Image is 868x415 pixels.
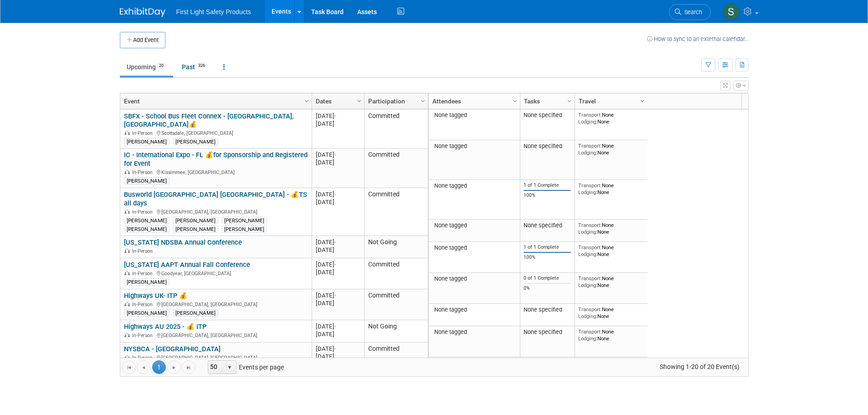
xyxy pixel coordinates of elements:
img: In-Person Event [124,333,130,337]
div: [PERSON_NAME] [173,225,218,233]
a: Column Settings [637,93,647,107]
a: Attendees [432,93,514,109]
div: [GEOGRAPHIC_DATA], [GEOGRAPHIC_DATA] [124,300,308,308]
span: 1 [152,360,166,374]
a: Upcoming20 [120,58,173,76]
span: - [334,292,336,299]
a: Go to the first page [122,360,136,374]
span: Transport: [578,275,602,282]
a: Dates [316,93,358,109]
td: Committed [364,109,428,149]
td: Not Going [364,320,428,343]
img: In-Person Event [124,130,130,135]
span: Go to the next page [170,364,178,371]
a: Search [669,4,711,20]
span: Lodging: [578,251,597,257]
div: [PERSON_NAME] [221,225,267,233]
span: Search [681,9,702,15]
button: Add Event [120,32,165,48]
div: None specified [524,143,571,150]
img: ExhibitDay [120,8,165,17]
a: Event [124,93,306,109]
span: Transport: [578,112,602,118]
div: [PERSON_NAME] [173,309,218,317]
div: None specified [524,222,571,229]
span: Lodging: [578,282,597,288]
span: Showing 1-20 of 20 Event(s) [651,360,748,373]
span: Lodging: [578,313,597,319]
span: Transport: [578,182,602,189]
a: How to sync to an external calendar... [647,36,749,42]
div: [PERSON_NAME] [124,309,169,317]
div: 0% [524,285,571,292]
img: Steph Willemsen [723,3,740,20]
img: In-Person Event [124,169,130,174]
div: 100% [524,192,571,199]
span: select [226,364,233,371]
a: [US_STATE] AAPT Annual Fall Conference [124,261,250,269]
span: - [334,151,336,158]
div: None None [578,143,644,156]
div: 0 of 1 Complete [524,275,571,282]
img: In-Person Event [124,302,130,306]
div: None tagged [432,112,516,119]
span: Transport: [578,328,602,335]
a: Go to the previous page [137,360,150,374]
a: Busworld [GEOGRAPHIC_DATA] [GEOGRAPHIC_DATA] - 💰TS all days [124,190,307,207]
div: None tagged [432,328,516,336]
span: 50 [208,361,224,374]
div: 100% [524,254,571,261]
span: In-Person [132,271,155,277]
div: [GEOGRAPHIC_DATA], [GEOGRAPHIC_DATA] [124,208,308,215]
div: [GEOGRAPHIC_DATA], [GEOGRAPHIC_DATA] [124,331,308,339]
div: [DATE] [316,292,360,299]
a: Go to the next page [167,360,181,374]
span: Column Settings [419,97,426,105]
div: [PERSON_NAME] [221,217,267,224]
img: In-Person Event [124,248,130,253]
span: Lodging: [578,149,597,156]
img: In-Person Event [124,355,130,359]
div: None specified [524,328,571,336]
a: IC - International Expo - FL 💰for Sponsorship and Registered for Event [124,151,308,168]
div: None tagged [432,143,516,150]
span: Transport: [578,143,602,149]
span: - [334,323,336,330]
a: Column Settings [354,93,364,107]
div: [DATE] [316,159,360,166]
div: [DATE] [316,330,360,338]
span: 20 [156,62,166,69]
a: Column Settings [510,93,520,107]
span: Column Settings [566,97,573,105]
span: Transport: [578,306,602,313]
div: [DATE] [316,151,360,159]
a: Go to the last page [182,360,195,374]
span: In-Person [132,333,155,338]
div: Goodyear, [GEOGRAPHIC_DATA] [124,269,308,277]
td: Committed [364,188,428,236]
div: [DATE] [316,238,360,246]
div: [PERSON_NAME] [173,217,218,224]
td: Committed [364,258,428,289]
div: [DATE] [316,120,360,128]
div: None None [578,244,644,257]
img: In-Person Event [124,271,130,275]
div: [DATE] [316,198,360,206]
span: Go to the first page [125,364,133,371]
span: Events per page [196,360,293,374]
span: Column Settings [511,97,519,105]
span: - [334,345,336,352]
span: Column Settings [355,97,363,105]
td: Not Going [364,236,428,258]
img: In-Person Event [124,209,130,214]
span: In-Person [132,169,155,175]
div: None tagged [432,306,516,313]
span: - [334,191,336,198]
td: Committed [364,149,428,188]
div: None tagged [432,275,516,282]
a: Highways UK- ITP 💰 [124,292,187,300]
a: Column Settings [565,93,575,107]
span: Lodging: [578,189,597,195]
a: Past326 [175,58,215,76]
span: - [334,261,336,268]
